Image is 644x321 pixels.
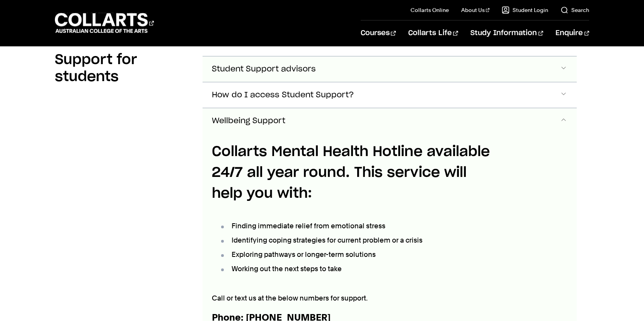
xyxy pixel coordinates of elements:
a: Search [561,6,589,14]
li: Finding immediate relief from emotional stress [220,221,499,231]
li: Working out the next steps to take [220,263,499,274]
a: Study Information [470,20,543,46]
a: About Us [461,6,490,14]
li: Exploring pathways or longer-term solutions [220,249,499,260]
span: How do I access Student Support? [212,91,354,100]
h4: Collarts Mental Health Hotline available 24/7 all year round. This service will help you with: [212,141,499,204]
a: Collarts Online [411,6,449,14]
div: Go to homepage [55,12,154,34]
button: Wellbeing Support [203,108,577,134]
a: Enquire [555,20,589,46]
li: Identifying coping strategies for current problem or a crisis [220,235,499,246]
a: Collarts Life [408,20,458,46]
span: Wellbeing Support [212,117,285,126]
button: How do I access Student Support? [203,82,577,108]
h2: Support for students [55,51,190,85]
a: Student Login [502,6,548,14]
span: Student Support advisors [212,65,316,74]
button: Student Support advisors [203,56,577,82]
p: Call or text us at the below numbers for support. [212,293,499,304]
a: Courses [361,20,396,46]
